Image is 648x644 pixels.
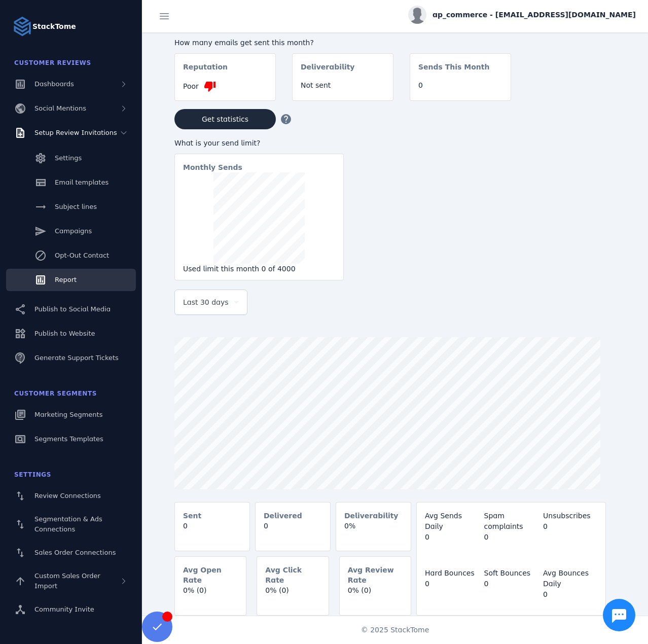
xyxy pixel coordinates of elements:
mat-card-content: 0% [336,521,411,540]
a: Publish to Website [6,323,136,345]
mat-card-subtitle: Deliverability [344,511,399,521]
img: profile.jpg [408,6,426,24]
a: Community Invite [6,598,136,621]
div: Soft Bounces [484,568,538,579]
mat-card-subtitle: Monthly Sends [183,162,242,172]
span: Campaigns [55,227,92,235]
mat-card-subtitle: Reputation [183,62,228,80]
span: Dashboards [34,80,74,88]
a: Sales Order Connections [6,542,136,564]
div: Hard Bounces [425,568,479,579]
a: Publish to Social Media [6,298,136,320]
a: Email templates [6,171,136,194]
a: Opt-Out Contact [6,244,136,267]
span: ap_commerce - [EMAIL_ADDRESS][DOMAIN_NAME] [433,10,636,20]
mat-card-subtitle: Sent [183,511,201,521]
a: Generate Support Tickets [6,347,136,369]
mat-card-content: 0% (0) [257,585,328,604]
mat-card-subtitle: Delivered [264,511,302,521]
a: Subject lines [6,196,136,218]
mat-card-subtitle: Deliverability [301,62,355,80]
span: Social Mentions [34,104,86,112]
div: Unsubscribes [543,511,597,521]
span: Review Connections [34,492,101,499]
span: Community Invite [34,605,94,613]
div: 0 [484,532,538,543]
mat-card-content: 0 [175,521,249,540]
a: Settings [6,147,136,169]
button: ap_commerce - [EMAIL_ADDRESS][DOMAIN_NAME] [408,6,636,24]
mat-card-subtitle: Avg Review Rate [348,565,403,585]
div: Not sent [301,80,385,91]
a: Campaigns [6,220,136,242]
mat-card-content: 0% (0) [340,585,411,604]
span: Get statistics [202,116,248,123]
div: Spam complaints [484,511,538,532]
div: What is your send limit? [174,138,344,149]
span: Segmentation & Ads Connections [34,515,102,533]
span: Marketing Segments [34,411,102,418]
span: Subject lines [55,203,97,210]
mat-card-content: 0% (0) [175,585,246,604]
div: 0 [543,589,597,600]
div: Used limit this month 0 of 4000 [183,264,335,274]
mat-card-content: 0 [410,80,511,99]
span: Email templates [55,178,109,186]
span: © 2025 StackTome [361,625,429,635]
div: 0 [425,532,479,543]
span: Segments Templates [34,435,103,443]
div: Avg Sends Daily [425,511,479,532]
span: Publish to Social Media [34,305,111,313]
div: Avg Bounces Daily [543,568,597,589]
a: Segmentation & Ads Connections [6,509,136,540]
mat-card-subtitle: Avg Click Rate [265,565,320,585]
span: Opt-Out Contact [55,252,109,259]
button: Get statistics [174,109,276,129]
a: Segments Templates [6,428,136,450]
div: 0 [543,521,597,532]
span: Setup Review Invitations [34,129,117,136]
span: Customer Reviews [14,59,91,66]
span: Settings [55,154,82,162]
a: Report [6,269,136,291]
span: Generate Support Tickets [34,354,119,362]
span: Custom Sales Order Import [34,572,100,590]
mat-icon: thumb_down [204,80,216,92]
div: 0 [484,579,538,589]
span: Report [55,276,77,283]
mat-card-subtitle: Avg Open Rate [183,565,238,585]
span: Poor [183,81,199,92]
mat-card-subtitle: Sends This Month [418,62,489,80]
span: Customer Segments [14,390,97,397]
strong: StackTome [32,21,76,32]
img: Logo image [12,16,32,37]
div: How many emails get sent this month? [174,38,511,48]
span: Sales Order Connections [34,549,116,556]
span: Publish to Website [34,330,95,337]
span: Last 30 days [183,296,229,308]
span: Settings [14,471,51,478]
mat-card-content: 0 [256,521,330,540]
a: Review Connections [6,485,136,507]
div: 0 [425,579,479,589]
a: Marketing Segments [6,404,136,426]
